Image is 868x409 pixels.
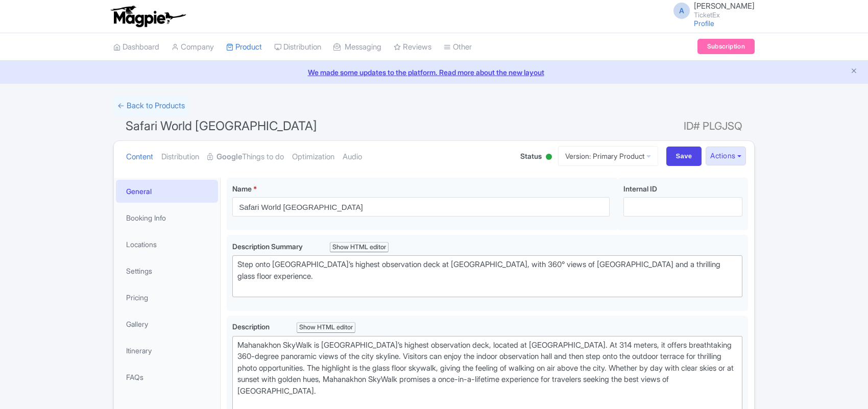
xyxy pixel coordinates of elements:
[216,151,242,163] strong: Google
[292,141,334,173] a: Optimization
[697,39,755,54] a: Subscription
[232,322,271,331] span: Description
[444,33,472,61] a: Other
[667,2,755,18] a: A [PERSON_NAME] TicketEx
[850,66,858,78] button: Close announcement
[126,118,317,133] span: Safari World [GEOGRAPHIC_DATA]
[116,339,218,362] a: Itinerary
[330,242,389,253] div: Show HTML editor
[623,184,657,193] span: Internal ID
[520,151,542,161] span: Status
[226,33,262,61] a: Product
[694,1,755,11] span: [PERSON_NAME]
[207,141,284,173] a: GoogleThings to do
[684,116,742,136] span: ID# PLGJSQ
[116,312,218,335] a: Gallery
[161,141,199,173] a: Distribution
[172,33,214,61] a: Company
[237,340,737,408] div: Mahanakhon SkyWalk is [GEOGRAPHIC_DATA]’s highest observation deck, located at [GEOGRAPHIC_DATA]....
[694,12,755,18] small: TicketEx
[544,150,554,165] div: Active
[116,286,218,309] a: Pricing
[116,206,218,229] a: Booking Info
[297,322,355,333] div: Show HTML editor
[666,147,702,166] input: Save
[673,3,690,19] span: A
[237,259,737,294] div: Step onto [GEOGRAPHIC_DATA]’s highest observation deck at [GEOGRAPHIC_DATA], with 360° views of [...
[6,67,862,78] a: We made some updates to the platform. Read more about the new layout
[232,184,252,193] span: Name
[113,96,189,116] a: ← Back to Products
[232,242,304,251] span: Description Summary
[126,141,153,173] a: Content
[116,180,218,203] a: General
[116,366,218,389] a: FAQs
[333,33,381,61] a: Messaging
[116,259,218,282] a: Settings
[113,33,159,61] a: Dashboard
[274,33,321,61] a: Distribution
[108,5,187,28] img: logo-ab69f6fb50320c5b225c76a69d11143b.png
[706,147,746,165] button: Actions
[394,33,431,61] a: Reviews
[343,141,362,173] a: Audio
[694,19,714,28] a: Profile
[116,233,218,256] a: Locations
[558,146,658,166] a: Version: Primary Product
